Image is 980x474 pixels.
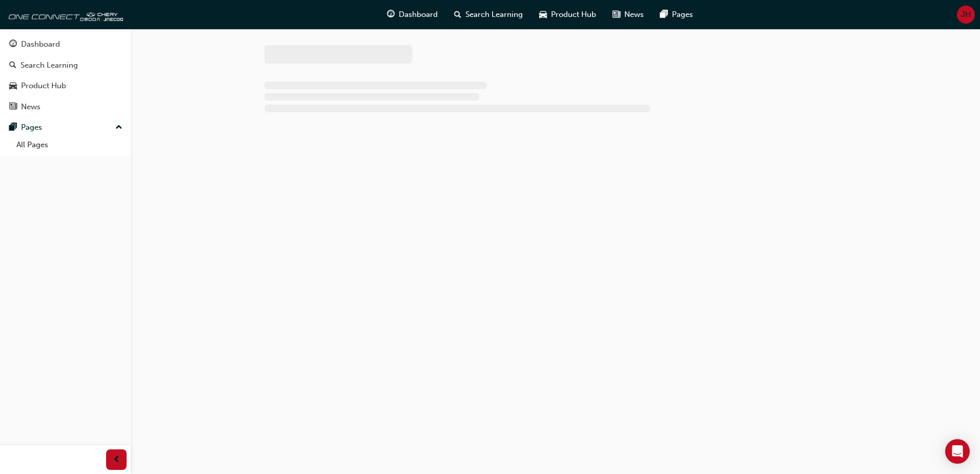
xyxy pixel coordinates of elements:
a: Dashboard [4,35,127,54]
a: News [4,97,127,116]
div: Dashboard [21,38,60,50]
div: Pages [21,122,42,133]
a: car-iconProduct Hub [531,4,604,25]
span: pages-icon [660,8,668,21]
span: prev-icon [113,453,120,466]
span: Pages [672,9,693,21]
div: Open Intercom Messenger [945,439,970,464]
span: Search Learning [465,9,523,21]
span: pages-icon [9,123,17,132]
span: News [624,9,644,21]
a: news-iconNews [604,4,652,25]
a: search-iconSearch Learning [446,4,531,25]
span: search-icon [454,8,461,21]
a: guage-iconDashboard [379,4,446,25]
button: Pages [4,118,127,137]
div: Search Learning [21,60,78,71]
img: oneconnect [5,4,123,25]
span: search-icon [9,61,16,70]
button: JH [957,6,975,24]
a: Search Learning [4,56,127,75]
span: guage-icon [9,40,17,49]
div: News [21,101,40,113]
a: All Pages [12,137,127,153]
div: Product Hub [21,80,66,92]
span: news-icon [9,103,17,112]
span: guage-icon [387,8,395,21]
span: news-icon [612,8,620,21]
span: up-icon [115,121,122,134]
span: JH [961,9,971,21]
a: Product Hub [4,76,127,95]
span: Product Hub [551,9,596,21]
span: car-icon [539,8,547,21]
span: car-icon [9,82,17,91]
button: DashboardSearch LearningProduct HubNews [4,33,127,118]
span: Dashboard [399,9,438,21]
a: pages-iconPages [652,4,701,25]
